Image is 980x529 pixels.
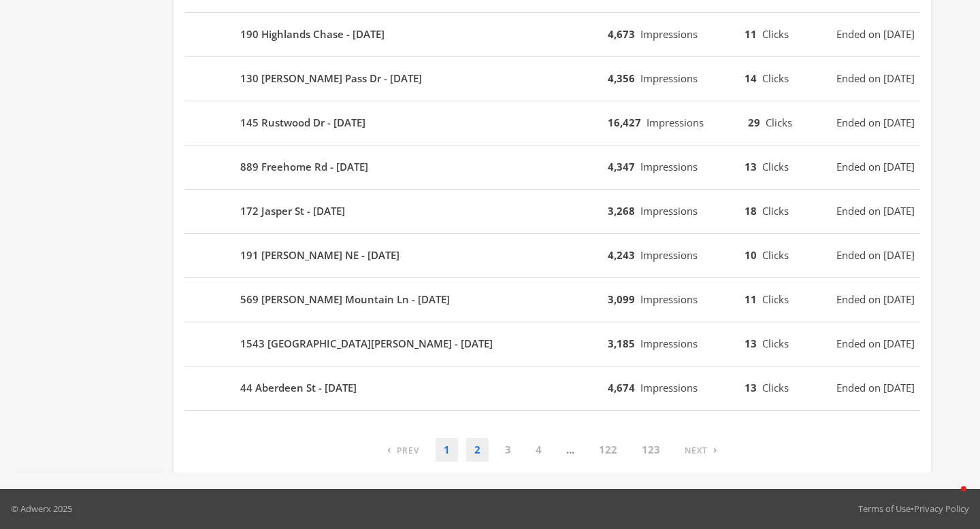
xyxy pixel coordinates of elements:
iframe: Intercom live chat [934,483,966,515]
a: Previous [379,438,427,462]
span: Ended on [DATE] [836,380,915,396]
span: Impressions [640,160,698,173]
b: 4,243 [608,248,635,262]
a: 123 [634,438,668,462]
a: Privacy Policy [914,502,969,515]
b: 11 [745,27,757,41]
b: 3,185 [608,337,635,350]
b: 4,347 [608,160,635,173]
span: Impressions [640,337,698,350]
button: 190 Highlands Chase - [DATE]4,673Impressions11ClicksEnded on [DATE] [184,18,920,51]
span: Clicks [762,160,789,173]
span: › [713,443,717,456]
span: Ended on [DATE] [836,159,915,175]
a: 2 [466,438,489,462]
b: 172 Jasper St - [DATE] [240,203,345,219]
span: Clicks [762,71,789,85]
a: Terms of Use [858,502,911,515]
b: 190 Highlands Chase - [DATE] [240,27,385,42]
b: 16,427 [608,116,641,129]
span: Clicks [766,116,792,129]
button: 569 [PERSON_NAME] Mountain Ln - [DATE]3,099Impressions11ClicksEnded on [DATE] [184,284,920,316]
b: 4,356 [608,71,635,85]
a: 3 [497,438,519,462]
b: 11 [745,292,757,306]
b: 569 [PERSON_NAME] Mountain Ln - [DATE] [240,292,450,307]
b: 1543 [GEOGRAPHIC_DATA][PERSON_NAME] - [DATE] [240,336,493,352]
span: Clicks [762,381,789,394]
span: Ended on [DATE] [836,336,915,352]
b: 13 [745,381,757,394]
span: Impressions [640,381,698,394]
button: 191 [PERSON_NAME] NE - [DATE]4,243Impressions10ClicksEnded on [DATE] [184,239,920,272]
span: Impressions [640,292,698,306]
span: Ended on [DATE] [836,292,915,307]
span: Impressions [640,204,698,218]
button: 145 Rustwood Dr - [DATE]16,427Impressions29ClicksEnded on [DATE] [184,107,920,139]
b: 10 [745,248,757,262]
b: 889 Freehome Rd - [DATE] [240,159,368,175]
span: Impressions [640,27,698,41]
b: 13 [745,337,757,350]
span: Clicks [762,27,789,41]
b: 18 [745,204,757,218]
b: 145 Rustwood Dr - [DATE] [240,115,365,131]
button: 889 Freehome Rd - [DATE]4,347Impressions13ClicksEnded on [DATE] [184,151,920,184]
div: • [858,502,969,515]
b: 4,673 [608,27,635,41]
button: 44 Aberdeen St - [DATE]4,674Impressions13ClicksEnded on [DATE] [184,372,920,405]
button: 172 Jasper St - [DATE]3,268Impressions18ClicksEnded on [DATE] [184,195,920,228]
span: Clicks [762,204,789,218]
span: Ended on [DATE] [836,71,915,86]
span: Clicks [762,292,789,306]
span: Clicks [762,248,789,262]
p: © Adwerx 2025 [11,502,72,515]
a: 122 [591,438,625,462]
a: Next [676,438,725,462]
span: Ended on [DATE] [836,27,915,42]
span: Ended on [DATE] [836,248,915,263]
a: 4 [527,438,550,462]
span: Impressions [640,248,698,262]
button: 130 [PERSON_NAME] Pass Dr - [DATE]4,356Impressions14ClicksEnded on [DATE] [184,63,920,95]
b: 3,268 [608,204,635,218]
a: 1 [436,438,458,462]
b: 4,674 [608,381,635,394]
b: 191 [PERSON_NAME] NE - [DATE] [240,248,399,263]
b: 130 [PERSON_NAME] Pass Dr - [DATE] [240,71,422,86]
b: 44 Aberdeen St - [DATE] [240,380,357,396]
nav: pagination [379,438,725,462]
span: Impressions [647,116,704,129]
b: 29 [748,116,760,129]
span: Ended on [DATE] [836,203,915,219]
span: Impressions [640,71,698,85]
span: Clicks [762,337,789,350]
b: 3,099 [608,292,635,306]
b: 14 [745,71,757,85]
span: ‹ [387,443,391,456]
button: 1543 [GEOGRAPHIC_DATA][PERSON_NAME] - [DATE]3,185Impressions13ClicksEnded on [DATE] [184,328,920,360]
b: 13 [745,160,757,173]
span: Ended on [DATE] [836,115,915,131]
